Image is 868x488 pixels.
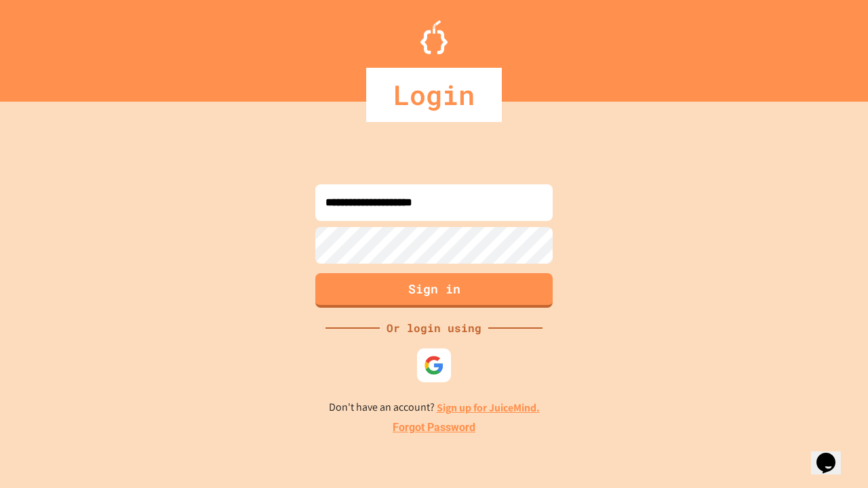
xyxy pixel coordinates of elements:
a: Forgot Password [393,420,475,436]
button: Sign in [315,273,553,308]
iframe: chat widget [755,375,854,432]
div: Or login using [380,320,488,336]
iframe: chat widget [811,434,854,474]
a: Sign up for JuiceMind. [437,401,540,415]
img: google-icon.svg [424,355,444,375]
div: Login [366,68,502,122]
img: Logo.svg [420,20,448,54]
p: Don't have an account? [329,399,540,416]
